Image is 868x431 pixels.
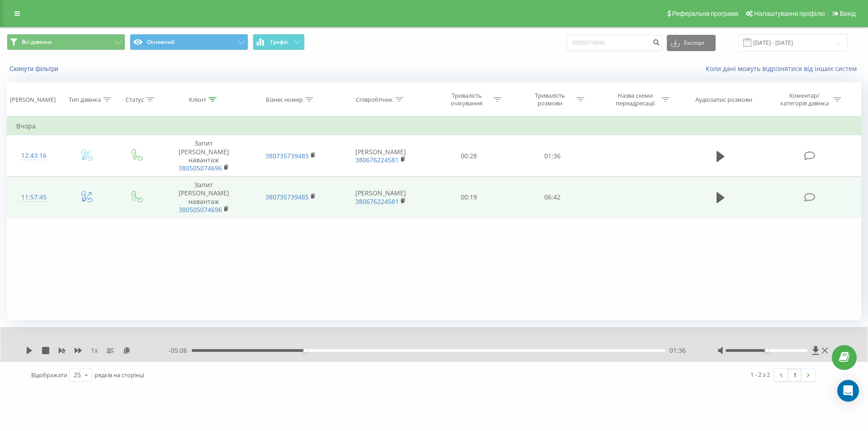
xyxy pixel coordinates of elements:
div: Співробітник [356,96,393,104]
div: Коментар/категорія дзвінка [778,92,831,107]
div: Тривалість очікування [443,92,491,107]
div: 12:43:16 [16,147,52,165]
td: [PERSON_NAME] [334,177,427,218]
a: 380676224581 [355,197,399,206]
td: 06:42 [510,177,594,218]
td: [PERSON_NAME] [334,135,427,177]
td: 01:36 [510,135,594,177]
div: Статус [126,96,144,104]
div: 1 - 2 з 2 [750,370,770,379]
span: Відображати [31,371,67,379]
div: Open Intercom Messenger [837,380,859,402]
span: рядків на сторінці [94,371,144,379]
div: Клієнт [189,96,206,104]
div: 25 [74,370,81,379]
a: 380735739485 [265,193,309,201]
a: Коли дані можуть відрізнятися вiд інших систем [706,64,861,73]
div: Назва схеми переадресації [611,92,659,107]
a: 1 [788,369,802,381]
a: 380735739485 [265,152,309,160]
span: Вихід [840,10,856,17]
div: 11:57:45 [16,189,52,206]
button: Експорт [667,35,716,51]
td: Вчора [7,117,861,135]
a: 380505074696 [179,205,222,214]
span: 01:36 [670,346,686,355]
div: Тривалість розмови [526,92,574,107]
button: Графік [253,34,305,50]
div: Аудіозапис розмови [695,96,752,104]
div: Бізнес номер [266,96,303,104]
span: - 05:06 [169,346,192,355]
td: 00:19 [427,177,510,218]
input: Пошук за номером [566,35,662,51]
td: Запит [PERSON_NAME] навантаж [160,135,247,177]
a: 380505074696 [179,164,222,172]
div: [PERSON_NAME] [10,96,56,104]
td: Запит [PERSON_NAME] навантаж [160,177,247,218]
a: 380676224581 [355,156,399,164]
span: 1 x [91,346,98,355]
div: Accessibility label [764,349,768,352]
td: 00:28 [427,135,510,177]
span: Графік [270,39,288,45]
div: Тип дзвінка [69,96,101,104]
button: Всі дзвінки [7,34,125,50]
button: Основний [130,34,248,50]
button: Скинути фільтри [7,65,63,73]
span: Всі дзвінки [22,38,52,46]
span: Реферальна програма [672,10,739,17]
span: Налаштування профілю [754,10,825,17]
div: Accessibility label [303,349,307,352]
